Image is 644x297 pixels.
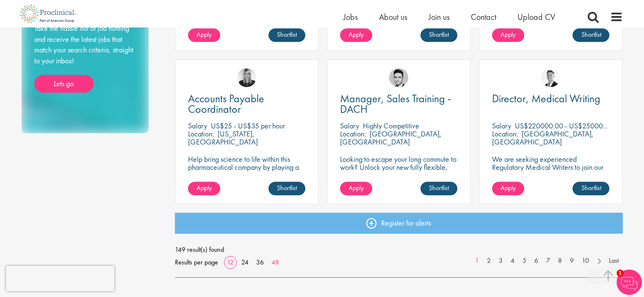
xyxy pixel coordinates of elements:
span: Apply [500,30,516,39]
a: Shortlist [572,182,609,195]
a: 10 [578,256,593,266]
p: Help bring science to life within this pharmaceutical company by playing a key role in their fina... [188,155,305,179]
p: Looking to escape your long commute to work? Unlock your new fully flexible, remote working posit... [340,155,457,187]
span: Results per page [175,256,218,269]
a: Director, Medical Writing [492,93,609,104]
a: 5 [518,256,531,266]
a: Jobs [343,11,358,22]
p: [GEOGRAPHIC_DATA], [GEOGRAPHIC_DATA] [492,129,594,147]
span: Salary [188,121,207,131]
a: 4 [506,256,519,266]
span: Salary [492,121,511,131]
span: Apply [196,30,212,39]
img: Connor Lynes [389,68,408,87]
a: Apply [340,28,372,42]
span: Apply [348,30,364,39]
a: 48 [268,258,282,267]
a: 1 [471,256,483,266]
a: 7 [542,256,554,266]
p: US$25 - US$35 per hour [211,121,285,131]
a: Shortlist [420,182,457,195]
a: Lets go [34,75,94,93]
a: Join us [428,11,450,22]
a: Register for alerts [175,213,623,234]
a: Shortlist [420,28,457,42]
span: 149 result(s) found [175,243,623,256]
a: Apply [492,182,524,195]
a: 9 [566,256,578,266]
span: Apply [348,183,364,192]
a: Shortlist [572,28,609,42]
a: Manager, Sales Training - DACH [340,93,457,114]
span: Accounts Payable Coordinator [188,91,264,116]
a: Contact [471,11,496,22]
span: Apply [196,183,212,192]
span: Director, Medical Writing [492,91,600,106]
span: Location: [340,129,366,139]
a: 6 [530,256,542,266]
a: 8 [554,256,566,266]
a: 3 [495,256,507,266]
a: Shortlist [268,28,305,42]
img: Chatbot [616,270,642,295]
img: George Watson [541,68,560,87]
span: Location: [188,129,214,139]
a: Accounts Payable Coordinator [188,93,305,114]
span: Manager, Sales Training - DACH [340,91,451,116]
span: Salary [340,121,359,131]
p: [GEOGRAPHIC_DATA], [GEOGRAPHIC_DATA] [340,129,442,147]
a: About us [379,11,407,22]
p: We are seeking experienced Regulatory Medical Writers to join our client, a dynamic and growing b... [492,155,609,187]
a: Apply [188,28,220,42]
a: Apply [340,182,372,195]
a: Last [605,256,623,266]
span: 1 [616,270,624,277]
a: Apply [492,28,524,42]
img: Janelle Jones [237,68,256,87]
a: Upload CV [517,11,555,22]
a: 12 [224,258,237,267]
iframe: reCAPTCHA [6,266,114,291]
p: Highly Competitive [363,121,419,131]
a: Shortlist [268,182,305,195]
span: Apply [500,183,516,192]
a: Apply [188,182,220,195]
p: [US_STATE], [GEOGRAPHIC_DATA] [188,129,258,147]
a: 36 [253,258,267,267]
div: Take the hassle out of job hunting and receive the latest jobs that match your search criteria, s... [34,23,136,93]
a: 24 [238,258,252,267]
span: Location: [492,129,518,139]
a: 2 [483,256,495,266]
